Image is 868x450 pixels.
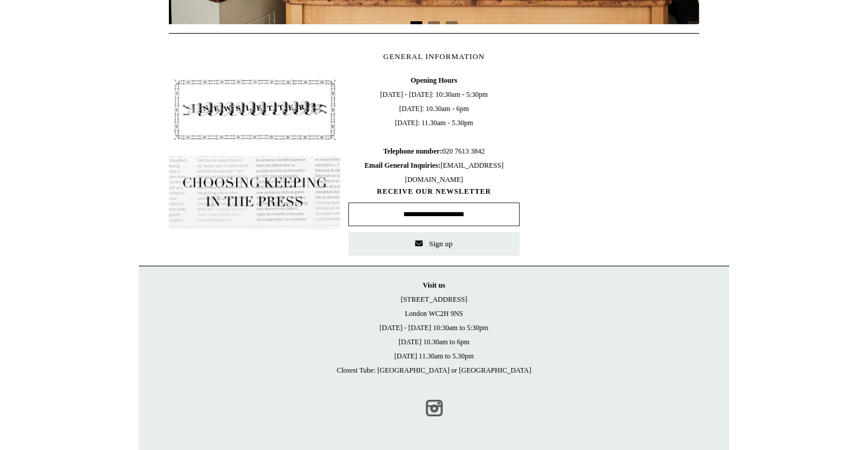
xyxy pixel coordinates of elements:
img: pf-635a2b01-aa89-4342-bbcd-4371b60f588c--In-the-press-Button_1200x.jpg [169,156,340,229]
button: Sign up [348,232,520,256]
b: Opening Hours [410,76,457,84]
img: pf-4db91bb9--1305-Newsletter-Button_1200x.jpg [169,73,340,146]
button: Page 1 [410,21,422,24]
span: RECEIVE OUR NEWSLETTER [348,187,520,197]
a: Instagram [421,395,447,421]
p: [STREET_ADDRESS] London WC2H 9NS [DATE] - [DATE] 10:30am to 5:30pm [DATE] 10.30am to 6pm [DATE] 1... [151,278,717,377]
span: Sign up [429,239,452,248]
iframe: google_map [528,73,699,250]
b: : [440,147,442,155]
strong: Visit us [423,281,445,289]
span: GENERAL INFORMATION [383,52,485,61]
span: [DATE] - [DATE]: 10:30am - 5:30pm [DATE]: 10.30am - 6pm [DATE]: 11.30am - 5.30pm 020 7613 3842 [348,73,520,187]
button: Page 2 [428,21,440,24]
b: Telephone number [383,147,442,155]
b: Email General Inquiries: [364,161,440,169]
span: [EMAIL_ADDRESS][DOMAIN_NAME] [364,161,503,184]
button: Page 3 [446,21,458,24]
